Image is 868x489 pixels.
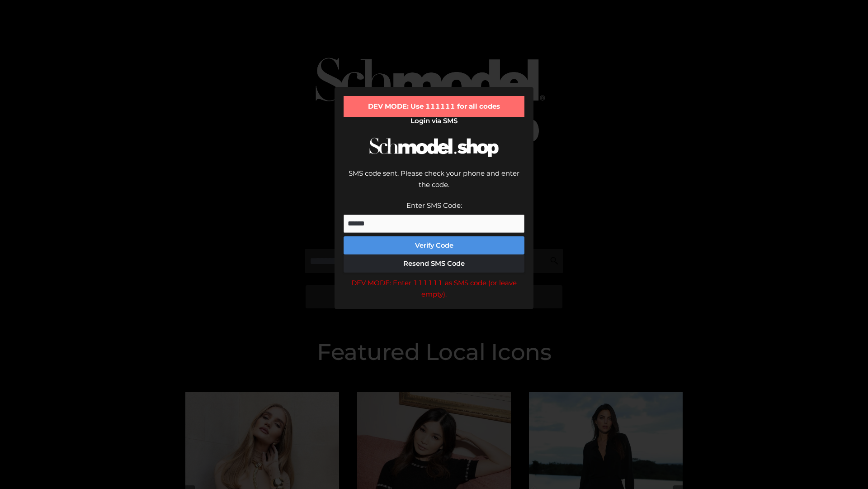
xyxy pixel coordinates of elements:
button: Verify Code [344,236,524,254]
label: Enter SMS Code: [406,201,462,210]
h2: Login via SMS [344,117,524,125]
img: Schmodel Logo [366,129,502,165]
div: SMS code sent. Please check your phone and enter the code. [344,168,524,200]
div: DEV MODE: Enter 111111 as SMS code (or leave empty). [344,277,524,300]
button: Resend SMS Code [344,254,524,273]
div: DEV MODE: Use 111111 for all codes [344,96,524,117]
